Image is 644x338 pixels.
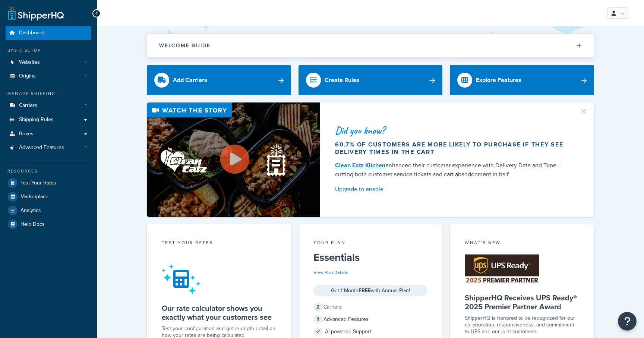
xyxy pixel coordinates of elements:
[20,180,56,186] span: Test Your Rates
[6,176,91,190] a: Test Your Rates
[335,161,571,179] div: enhanced their customer experience with Delivery Date and Time — cutting both customer service ti...
[299,65,443,95] a: Create Rules
[6,26,91,40] a: Dashboard
[147,34,594,57] button: Welcome Guide
[162,239,276,248] div: Test your rates
[6,47,91,54] div: Basic Setup
[85,145,86,151] span: 1
[465,315,579,335] p: ShipperHQ is honored to be recognized for our collaboration, responsiveness, and commitment to UP...
[6,91,91,97] div: Manage Shipping
[618,312,637,331] button: Open Resource Center
[19,145,64,151] span: Advanced Features
[313,303,322,312] span: 2
[313,315,322,324] span: 1
[313,269,348,276] a: View Plan Details
[465,293,579,311] h5: ShipperHQ Receives UPS Ready® 2025 Premier Partner Award
[19,131,34,137] span: Boxes
[6,69,91,83] li: Origins
[6,141,91,155] a: Advanced Features1
[85,102,86,109] span: 1
[313,314,428,325] div: Advanced Features
[450,65,594,95] a: Explore Features
[20,221,45,228] span: Help Docs
[6,99,91,113] a: Carriers1
[335,125,571,136] div: Did you know?
[19,73,36,79] span: Origins
[359,287,371,294] strong: FREE
[313,285,428,296] div: Get 1 Month with Annual Plan!
[147,102,320,217] img: Video thumbnail
[19,102,37,109] span: Carriers
[325,75,359,85] div: Create Rules
[313,326,428,337] div: AI-powered Support
[335,141,571,156] div: 60.7% of customers are more likely to purchase if they see delivery times in the cart
[6,113,91,127] a: Shipping Rules
[335,161,385,170] a: Clean Eatz Kitchen
[6,69,91,83] a: Origins1
[6,127,91,141] a: Boxes
[162,304,276,322] h5: Our rate calculator shows you exactly what your customers see
[20,194,48,200] span: Marketplace
[6,99,91,113] li: Carriers
[465,239,579,248] div: What's New
[313,252,428,263] h5: Essentials
[6,190,91,203] a: Marketplace
[476,75,521,85] div: Explore Features
[19,59,40,66] span: Websites
[6,141,91,155] li: Advanced Features
[85,59,86,66] span: 1
[6,204,91,217] a: Analytics
[147,65,291,95] a: Add Carriers
[173,75,207,85] div: Add Carriers
[6,56,91,69] li: Websites
[6,56,91,69] a: Websites1
[85,73,86,79] span: 1
[313,302,428,312] div: Carriers
[19,117,54,123] span: Shipping Rules
[159,43,211,48] h2: Welcome Guide
[6,168,91,174] div: Resources
[19,30,44,36] span: Dashboard
[335,184,571,195] a: Upgrade to enable
[313,239,428,248] div: Your Plan
[6,218,91,231] a: Help Docs
[20,208,41,214] span: Analytics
